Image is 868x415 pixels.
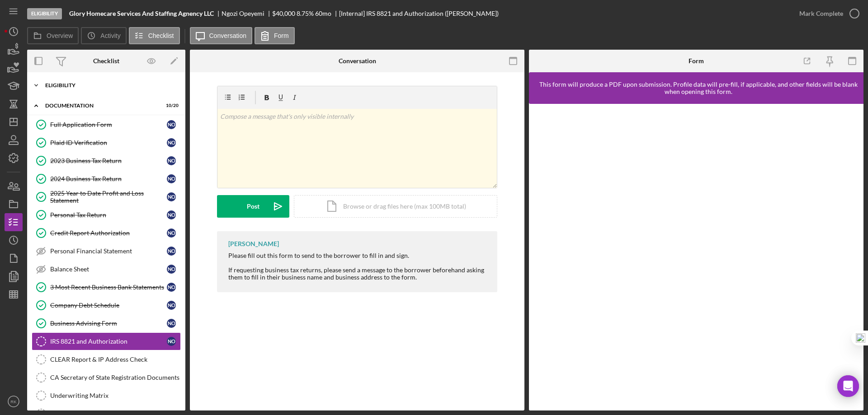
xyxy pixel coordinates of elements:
[837,375,859,397] div: Open Intercom Messenger
[50,121,167,128] div: Full Application Form
[50,247,167,255] div: Personal Financial Statement
[27,27,79,44] button: Overview
[339,57,376,65] div: Conversation
[50,190,167,204] div: 2025 Year to Date Profit and Loss Statement
[167,120,176,129] div: N O
[533,81,863,95] div: This form will produce a PDF upon submission. Profile data will pre-fill, if applicable, and othe...
[50,392,180,399] div: Underwriting Matrix
[32,314,181,332] a: Business Advising FormNO
[32,170,181,188] a: 2024 Business Tax ReturnNO
[274,32,289,39] label: Form
[32,332,181,350] a: IRS 8821 and AuthorizationNO
[50,266,167,273] div: Balance Sheet
[50,356,180,363] div: CLEAR Report & IP Address Check
[50,374,180,381] div: CA Secretary of State Registration Documents
[32,242,181,260] a: Personal Financial StatementNO
[148,32,174,39] label: Checklist
[50,284,167,291] div: 3 Most Recent Business Bank Statements
[32,188,181,206] a: 2025 Year to Date Profit and Loss StatementNO
[32,368,181,387] a: CA Secretary of State Registration Documents
[217,195,289,218] button: Post
[297,10,314,17] div: 8.75 %
[129,27,180,44] button: Checklist
[790,5,863,23] button: Mark Complete
[167,319,176,328] div: N O
[45,83,174,88] div: Eligibility
[315,10,331,17] div: 60 mo
[272,9,295,17] span: $40,000
[856,333,865,343] img: one_i.png
[50,302,167,309] div: Company Debt Schedule
[32,387,181,405] a: Underwriting Matrix
[32,224,181,242] a: Credit Report AuthorizationNO
[32,152,181,170] a: 2023 Business Tax ReturnNO
[50,211,167,219] div: Personal Tax Return
[167,156,176,165] div: N O
[167,337,176,346] div: N O
[689,57,704,65] div: Form
[228,252,488,281] div: Please fill out this form to send to the borrower to fill in and sign. If requesting business tax...
[167,301,176,310] div: N O
[162,103,179,108] div: 10 / 20
[32,350,181,368] a: CLEAR Report & IP Address Check
[81,27,126,44] button: Activity
[69,10,214,17] b: Glory Homecare Services And Staffing Agnency LLC
[5,392,23,410] button: RK
[167,283,176,292] div: N O
[45,103,156,108] div: Documentation
[247,195,259,218] div: Post
[50,338,167,345] div: IRS 8821 and Authorization
[32,278,181,296] a: 3 Most Recent Business Bank StatementsNO
[190,27,253,44] button: Conversation
[799,5,843,23] div: Mark Complete
[167,192,176,201] div: N O
[167,247,176,256] div: N O
[50,320,167,327] div: Business Advising Form
[32,260,181,278] a: Balance SheetNO
[47,32,73,39] label: Overview
[167,138,176,147] div: N O
[10,399,17,404] text: RK
[27,8,62,19] div: Eligibility
[222,10,272,17] div: Ngozi Opeyemi
[50,157,167,164] div: 2023 Business Tax Return
[209,32,247,39] label: Conversation
[339,10,499,17] div: [Internal] IRS 8821 and Authorization ([PERSON_NAME])
[167,265,176,274] div: N O
[167,174,176,183] div: N O
[50,229,167,237] div: Credit Report Authorization
[32,116,181,134] a: Full Application FormNO
[100,32,120,39] label: Activity
[228,240,279,247] div: [PERSON_NAME]
[32,296,181,314] a: Company Debt ScheduleNO
[50,175,167,182] div: 2024 Business Tax Return
[50,139,167,146] div: Plaid ID Verification
[538,113,855,401] iframe: Lenderfit form
[167,210,176,219] div: N O
[93,57,119,65] div: Checklist
[32,134,181,152] a: Plaid ID VerificationNO
[255,27,295,44] button: Form
[167,228,176,238] div: N O
[32,206,181,224] a: Personal Tax ReturnNO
